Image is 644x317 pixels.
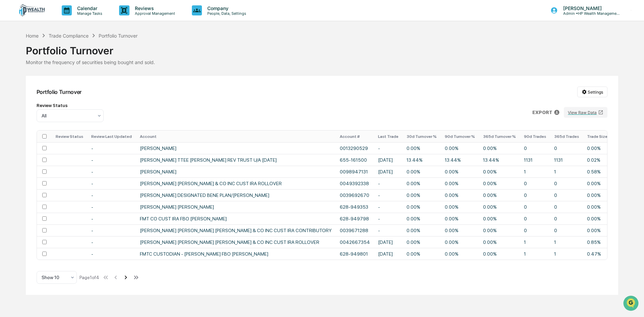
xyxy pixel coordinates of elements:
td: 0.00% [441,142,479,154]
td: - [374,142,402,154]
td: 0.00% [583,213,616,224]
div: Portfolio Turnover [26,39,618,57]
span: Attestations [55,85,83,91]
th: Review Last Updated [87,130,136,142]
td: 0.00% [441,213,479,224]
td: 0.00% [402,224,441,236]
td: 1 [520,166,550,177]
th: Account [136,130,336,142]
div: Trade Compliance [49,33,89,39]
p: People, Data, Settings [202,11,250,16]
p: Manage Tasks [72,11,106,16]
td: 0.47% [583,248,616,260]
td: 0.00% [583,224,616,236]
td: [PERSON_NAME] [PERSON_NAME] [PERSON_NAME] & CO INC CUST IRA ROLLOVER [136,236,336,248]
td: - [87,189,136,201]
td: [PERSON_NAME] DESIGNATED BENE PLAN/[PERSON_NAME] [136,189,336,201]
td: 0 [550,201,583,213]
div: Monitor the frequency of securities being bought and sold. [26,59,618,65]
th: Account # [336,130,374,142]
div: 🔎 [7,98,12,103]
td: 1 [520,248,550,260]
td: 0.00% [479,166,520,177]
td: 0.00% [583,177,616,189]
td: 1131 [520,154,550,166]
td: 0.00% [402,166,441,177]
td: 0042667354 [336,236,374,248]
td: 628-949798 [336,213,374,224]
td: - [87,142,136,154]
button: Start new chat [114,53,122,61]
td: - [87,154,136,166]
td: 0.02% [583,154,616,166]
td: 0 [550,177,583,189]
span: Preclearance [13,85,43,91]
td: 0.00% [479,142,520,154]
td: 0.00% [479,248,520,260]
td: 0.00% [402,236,441,248]
td: 628-949353 [336,201,374,213]
td: [PERSON_NAME] [PERSON_NAME] [PERSON_NAME] & CO INC CUST IRA CONTRIBUTORY [136,224,336,236]
td: [PERSON_NAME] [PERSON_NAME] [136,201,336,213]
a: 🖐️Preclearance [4,82,46,94]
div: 🗄️ [49,85,54,91]
td: 0.00% [402,201,441,213]
td: - [87,166,136,177]
td: 0.00% [441,224,479,236]
td: - [374,189,402,201]
a: 🗄️Attestations [46,82,86,94]
div: 🖐️ [7,85,12,91]
iframe: Open customer support [623,295,641,313]
p: Reviews [129,5,178,11]
td: 0.58% [583,166,616,177]
img: logo [16,4,48,17]
td: - [87,201,136,213]
td: 0.00% [441,248,479,260]
p: How can we help? [7,14,122,25]
td: 0.00% [479,189,520,201]
div: Page 1 of 4 [79,275,99,280]
td: 0.00% [402,142,441,154]
td: 0098947131 [336,166,374,177]
th: 365d Trades [550,130,583,142]
td: 0.00% [441,177,479,189]
td: 0.00% [479,213,520,224]
p: Admin • HP Wealth Management, LLC [558,11,620,16]
td: 0.00% [479,236,520,248]
td: - [374,224,402,236]
td: 655-161500 [336,154,374,166]
td: 0 [550,224,583,236]
td: [DATE] [374,166,402,177]
td: 0.00% [441,201,479,213]
a: Powered byPylon [47,113,81,119]
th: Last Trade [374,130,402,142]
th: 30d Turnover % [402,130,441,142]
div: Start new chat [23,51,110,58]
td: 13.44% [402,154,441,166]
td: 0 [520,142,550,154]
td: [DATE] [374,248,402,260]
p: Calendar [72,5,106,11]
td: - [374,213,402,224]
td: 0 [520,213,550,224]
td: 13.44% [441,154,479,166]
td: [PERSON_NAME] [PERSON_NAME] & CO INC CUST IRA ROLLOVER [136,177,336,189]
p: EXPORT [532,110,552,115]
td: 0.00% [441,189,479,201]
button: Settings [577,87,607,97]
td: 0.00% [402,177,441,189]
div: Home [26,33,39,39]
td: 0 [520,224,550,236]
td: 0.00% [441,236,479,248]
td: 0.00% [583,189,616,201]
p: [PERSON_NAME] [558,5,620,11]
td: 0.00% [402,248,441,260]
td: 0.00% [583,142,616,154]
td: 1 [550,236,583,248]
div: Review Status [37,103,104,108]
td: 0 [520,189,550,201]
p: Approval Management [129,11,178,16]
td: 0.85% [583,236,616,248]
